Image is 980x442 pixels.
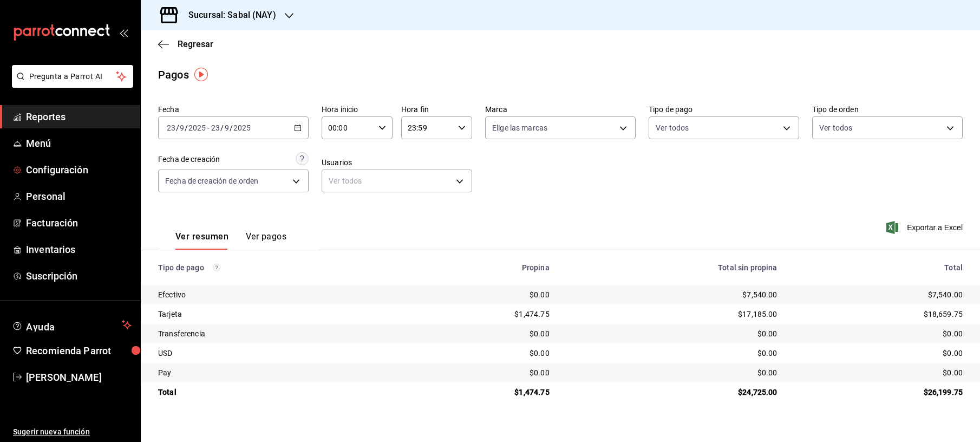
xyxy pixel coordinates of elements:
[492,122,547,133] span: Elige las marcas
[322,170,472,192] div: Ver todos
[567,348,778,359] div: $0.00
[322,159,472,166] label: Usuarios
[175,231,228,250] button: Ver resumen
[158,289,394,300] div: Efectivo
[158,309,394,320] div: Tarjeta
[26,109,132,124] span: Reportes
[185,123,188,132] span: /
[26,162,132,177] span: Configuración
[322,106,393,113] label: Hora inicio
[230,123,233,132] span: /
[233,123,251,132] input: ----
[795,289,963,300] div: $7,540.00
[567,367,778,378] div: $0.00
[819,122,852,133] span: Ver todos
[401,106,472,113] label: Hora fin
[29,71,116,82] span: Pregunta a Parrot AI
[411,263,550,272] div: Propina
[220,123,224,132] span: /
[158,39,213,49] button: Regresar
[178,39,213,49] span: Regresar
[411,348,550,359] div: $0.00
[567,387,778,398] div: $24,725.00
[812,106,963,113] label: Tipo de orden
[26,370,132,385] span: [PERSON_NAME]
[13,426,132,438] span: Sugerir nueva función
[158,263,394,272] div: Tipo de pago
[649,106,799,113] label: Tipo de pago
[795,263,963,272] div: Total
[158,367,394,378] div: Pay
[246,231,286,250] button: Ver pagos
[158,106,309,113] label: Fecha
[567,328,778,339] div: $0.00
[485,106,636,113] label: Marca
[411,328,550,339] div: $0.00
[165,175,258,186] span: Fecha de creación de orden
[567,289,778,300] div: $7,540.00
[888,221,963,234] button: Exportar a Excel
[207,123,210,132] span: -
[795,348,963,359] div: $0.00
[795,367,963,378] div: $0.00
[795,309,963,320] div: $18,659.75
[411,289,550,300] div: $0.00
[12,65,133,88] button: Pregunta a Parrot AI
[158,387,394,398] div: Total
[26,216,132,230] span: Facturación
[795,328,963,339] div: $0.00
[175,231,286,250] div: navigation tabs
[179,123,185,132] input: --
[26,136,132,151] span: Menú
[26,189,132,204] span: Personal
[656,122,689,133] span: Ver todos
[26,318,117,331] span: Ayuda
[211,123,220,132] input: --
[176,123,179,132] span: /
[411,309,550,320] div: $1,474.75
[224,123,230,132] input: --
[567,263,778,272] div: Total sin propina
[158,67,189,83] div: Pagos
[119,28,128,37] button: open_drawer_menu
[795,387,963,398] div: $26,199.75
[26,343,132,358] span: Recomienda Parrot
[567,309,778,320] div: $17,185.00
[180,9,276,22] h3: Sucursal: Sabal (NAY)
[188,123,206,132] input: ----
[411,387,550,398] div: $1,474.75
[158,154,220,165] div: Fecha de creación
[158,328,394,339] div: Transferencia
[194,68,208,81] img: Tooltip marker
[26,269,132,283] span: Suscripción
[213,264,220,271] svg: Los pagos realizados con Pay y otras terminales son montos brutos.
[26,242,132,257] span: Inventarios
[158,348,394,359] div: USD
[411,367,550,378] div: $0.00
[8,79,133,90] a: Pregunta a Parrot AI
[166,123,176,132] input: --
